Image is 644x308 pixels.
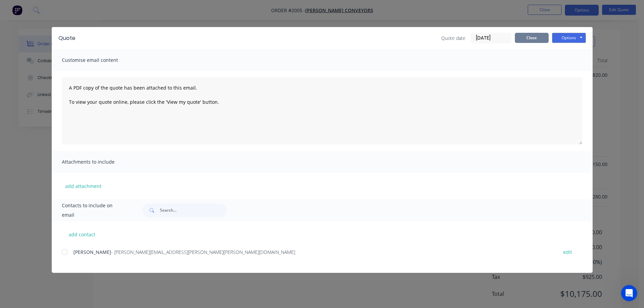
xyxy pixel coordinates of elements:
span: [PERSON_NAME] [73,249,111,255]
textarea: A PDF copy of the quote has been attached to this email. To view your quote online, please click ... [62,77,582,145]
span: - [PERSON_NAME][EMAIL_ADDRESS][PERSON_NAME][PERSON_NAME][DOMAIN_NAME] [111,249,295,255]
span: Attachments to include [62,157,136,167]
div: Quote [58,34,75,42]
button: edit [559,247,576,257]
button: Options [552,33,586,43]
span: Quote date [441,34,466,42]
input: Search... [160,204,227,217]
span: Customise email content [62,55,136,65]
iframe: Intercom live chat [621,285,637,301]
button: add attachment [62,181,105,191]
span: Contacts to include on email [62,201,126,220]
button: add contact [62,229,102,239]
button: Close [515,33,549,43]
